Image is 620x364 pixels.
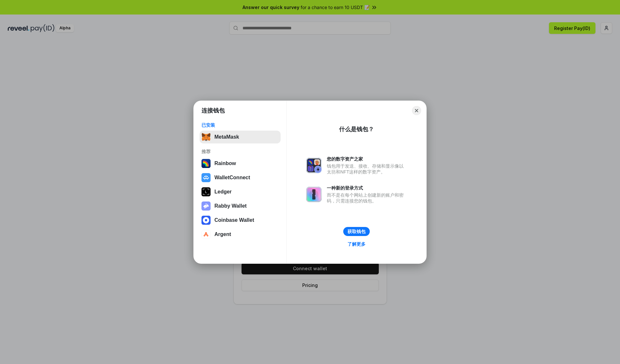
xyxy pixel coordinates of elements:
[327,163,407,175] div: 钱包用于发送、接收、存储和显示像以太坊和NFT这样的数字资产。
[201,107,225,114] h1: 连接钱包
[214,231,231,237] div: Argent
[347,241,366,247] div: 了解更多
[306,187,322,202] img: svg+xml,%3Csvg%20xmlns%3D%22http%3A%2F%2Fwww.w3.org%2F2000%2Fsvg%22%20fill%3D%22none%22%20viewBox...
[201,122,279,128] div: 已安装
[201,230,211,239] img: svg+xml,%3Csvg%20width%3D%2228%22%20height%3D%2228%22%20viewBox%3D%220%200%2028%2028%22%20fill%3D...
[347,229,366,234] div: 获取钱包
[201,187,211,196] img: svg+xml,%3Csvg%20xmlns%3D%22http%3A%2F%2Fwww.w3.org%2F2000%2Fsvg%22%20width%3D%2228%22%20height%3...
[200,131,281,143] button: MetaMask
[200,157,281,170] button: Rainbow
[201,173,211,182] img: svg+xml,%3Csvg%20width%3D%2228%22%20height%3D%2228%22%20viewBox%3D%220%200%2028%2028%22%20fill%3D...
[214,189,232,195] div: Ledger
[201,216,211,225] img: svg+xml,%3Csvg%20width%3D%2228%22%20height%3D%2228%22%20viewBox%3D%220%200%2028%2028%22%20fill%3D...
[201,202,211,211] img: svg+xml,%3Csvg%20xmlns%3D%22http%3A%2F%2Fwww.w3.org%2F2000%2Fsvg%22%20fill%3D%22none%22%20viewBox...
[200,185,281,198] button: Ledger
[201,159,211,168] img: svg+xml,%3Csvg%20width%3D%22120%22%20height%3D%22120%22%20viewBox%3D%220%200%20120%20120%22%20fil...
[214,217,254,223] div: Coinbase Wallet
[214,134,239,140] div: MetaMask
[343,227,370,236] button: 获取钱包
[200,228,281,241] button: Argent
[201,149,279,154] div: 推荐
[327,185,407,191] div: 一种新的登录方式
[412,106,421,115] button: Close
[200,171,281,184] button: WalletConnect
[327,156,407,162] div: 您的数字资产之家
[214,175,250,181] div: WalletConnect
[344,240,369,248] a: 了解更多
[214,203,247,209] div: Rabby Wallet
[306,158,322,173] img: svg+xml,%3Csvg%20xmlns%3D%22http%3A%2F%2Fwww.w3.org%2F2000%2Fsvg%22%20fill%3D%22none%22%20viewBox...
[339,125,374,133] div: 什么是钱包？
[201,133,211,142] img: svg+xml,%3Csvg%20fill%3D%22none%22%20height%3D%2233%22%20viewBox%3D%220%200%2035%2033%22%20width%...
[327,192,407,204] div: 而不是在每个网站上创建新的账户和密码，只需连接您的钱包。
[200,200,281,212] button: Rabby Wallet
[214,161,236,166] div: Rainbow
[200,214,281,227] button: Coinbase Wallet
